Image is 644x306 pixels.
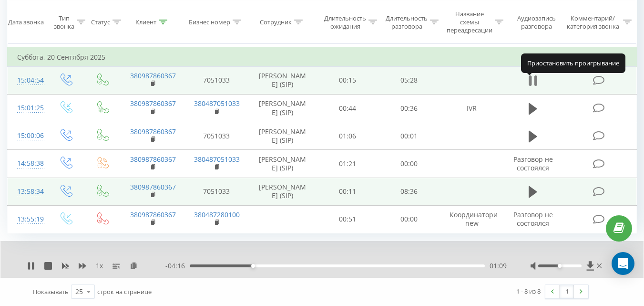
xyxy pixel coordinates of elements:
[558,264,562,268] div: Accessibility label
[317,66,378,94] td: 00:15
[130,182,176,191] a: 380987860367
[565,14,621,30] div: Комментарий/категория звонка
[8,48,637,67] td: Суббота, 20 Сентября 2025
[96,261,103,271] span: 1 x
[317,95,378,122] td: 00:44
[130,210,176,219] a: 380987860367
[386,14,428,30] div: Длительность разговора
[130,99,176,108] a: 380987860367
[513,155,553,172] span: Разговор не состоялся
[378,150,440,178] td: 00:00
[560,285,574,298] a: 1
[130,155,176,164] a: 380987860367
[440,95,504,122] td: IVR
[130,71,176,80] a: 380987860367
[513,210,553,228] span: Разговор не состоялся
[17,99,37,117] div: 15:01:25
[54,14,74,30] div: Тип звонка
[248,150,317,178] td: [PERSON_NAME] (SIP)
[512,14,561,30] div: Аудиозапись разговора
[324,14,366,30] div: Длительность ожидания
[490,261,507,271] span: 01:09
[91,18,110,26] div: Статус
[447,10,492,34] div: Название схемы переадресации
[17,71,37,90] div: 15:04:54
[194,99,240,108] a: 380487051033
[612,252,634,275] div: Open Intercom Messenger
[17,182,37,201] div: 13:58:34
[17,210,37,229] div: 13:55:19
[440,205,504,233] td: Координатори new
[317,122,378,150] td: 01:06
[97,287,152,296] span: строк на странице
[184,178,248,205] td: 7051033
[165,261,190,271] span: - 04:16
[194,155,240,164] a: 380487051033
[189,18,230,26] div: Бизнес номер
[17,154,37,173] div: 14:58:38
[378,205,440,233] td: 00:00
[248,95,317,122] td: [PERSON_NAME] (SIP)
[378,66,440,94] td: 05:28
[378,95,440,122] td: 00:36
[317,150,378,178] td: 01:21
[130,127,176,136] a: 380987860367
[317,205,378,233] td: 00:51
[521,53,625,73] div: Приостановить проигрывание
[516,286,541,296] div: 1 - 8 из 8
[184,66,248,94] td: 7051033
[17,127,37,145] div: 15:00:06
[251,264,255,268] div: Accessibility label
[378,122,440,150] td: 00:01
[317,178,378,205] td: 00:11
[260,18,292,26] div: Сотрудник
[8,18,44,26] div: Дата звонка
[378,178,440,205] td: 08:36
[248,122,317,150] td: [PERSON_NAME] (SIP)
[194,210,240,219] a: 380487280100
[248,178,317,205] td: [PERSON_NAME] (SIP)
[184,122,248,150] td: 7051033
[33,287,69,296] span: Показывать
[248,66,317,94] td: [PERSON_NAME] (SIP)
[135,18,156,26] div: Клиент
[75,287,83,296] div: 25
